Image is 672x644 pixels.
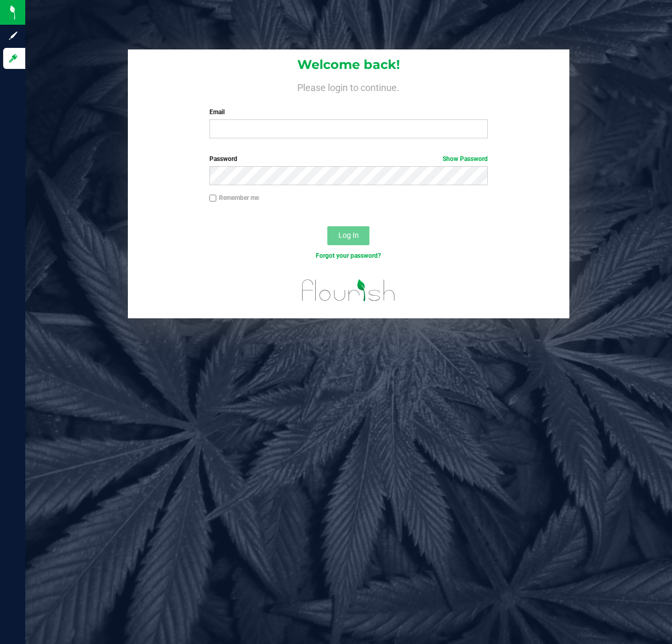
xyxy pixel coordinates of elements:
[128,80,569,93] h4: Please login to continue.
[338,231,359,239] span: Log In
[209,107,488,117] label: Email
[209,195,217,202] input: Remember me
[8,31,18,41] inline-svg: Sign up
[8,53,18,64] inline-svg: Log in
[209,155,237,163] span: Password
[327,226,369,245] button: Log In
[128,58,569,72] h1: Welcome back!
[209,193,259,203] label: Remember me
[443,155,488,163] a: Show Password
[316,252,381,259] a: Forgot your password?
[294,271,404,309] img: flourish_logo.svg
